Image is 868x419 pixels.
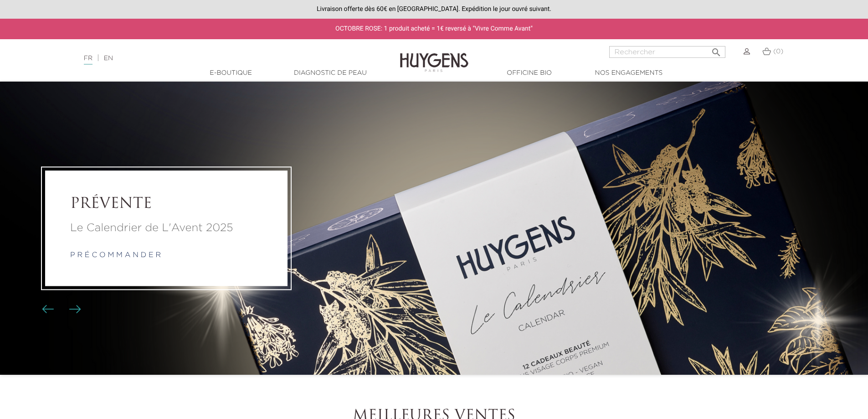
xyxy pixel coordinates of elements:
div: Boutons du carrousel [46,303,75,316]
div: | [79,53,355,64]
img: Huygens [400,38,468,73]
a: E-Boutique [185,68,277,78]
span: (0) [773,48,783,55]
a: EN [104,55,113,62]
a: FR [84,55,92,65]
a: Nos engagements [583,68,674,78]
a: p r é c o m m a n d e r [70,252,161,259]
a: PRÉVENTE [70,196,262,213]
a: Le Calendrier de L'Avent 2025 [70,220,262,236]
a: Officine Bio [484,68,575,78]
button:  [708,43,724,56]
input: Rechercher [609,46,725,58]
a: Diagnostic de peau [285,68,376,78]
i:  [711,44,722,55]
